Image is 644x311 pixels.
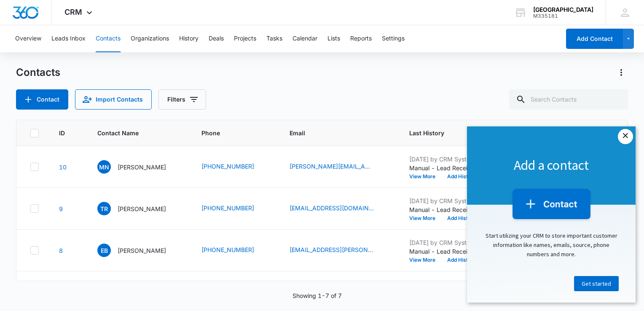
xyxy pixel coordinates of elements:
[382,25,405,52] button: Settings
[533,6,593,13] div: account name
[59,129,65,137] span: ID
[16,66,60,79] h1: Contacts
[290,245,374,254] a: [EMAIL_ADDRESS][PERSON_NAME][DOMAIN_NAME]
[409,280,515,289] p: [DATE] by CRM System
[290,162,374,171] a: [PERSON_NAME][EMAIL_ADDRESS][PERSON_NAME][DOMAIN_NAME]
[97,129,169,137] span: Contact Name
[179,25,199,52] button: History
[266,25,282,52] button: Tasks
[209,25,224,52] button: Deals
[131,25,169,52] button: Organizations
[290,129,377,137] span: Email
[118,246,166,255] p: [PERSON_NAME]
[290,245,389,255] div: Email - eliz.howieson@gmail.com - Select to Edit Field
[409,174,441,179] button: View More
[151,3,166,18] a: Close modal
[75,89,152,110] button: Import Contacts
[409,196,515,205] p: [DATE] by CRM System
[51,25,86,52] button: Leads Inbox
[409,238,515,247] p: [DATE] by CRM System
[290,204,389,214] div: Email - tdrudd@hotmail.com - Select to Edit Field
[409,164,515,172] p: Manual - Lead Received Contact Name: [PERSON_NAME] Phone: [PHONE_NUMBER] Email: [PERSON_NAME][EMA...
[201,204,254,212] a: [PHONE_NUMBER]
[201,204,269,214] div: Phone - (916) 308-0923 - Select to Edit Field
[97,160,111,174] span: MN
[15,25,41,52] button: Overview
[441,174,482,179] button: Add History
[158,89,206,110] button: Filters
[59,164,67,171] a: Navigate to contact details page for Maggie Nazarenus
[107,150,152,165] a: Get started
[441,257,482,263] button: Add History
[409,155,515,164] p: [DATE] by CRM System
[96,25,121,52] button: Contacts
[201,245,254,254] a: [PHONE_NUMBER]
[409,257,441,263] button: View More
[566,29,623,49] button: Add Contact
[533,13,593,19] div: account id
[290,204,374,212] a: [EMAIL_ADDRESS][DOMAIN_NAME]
[350,25,372,52] button: Reports
[201,162,254,171] a: [PHONE_NUMBER]
[201,129,257,137] span: Phone
[234,25,256,52] button: Projects
[97,202,111,215] span: TR
[201,245,269,255] div: Phone - (786) 501-9460 - Select to Edit Field
[327,25,340,52] button: Lists
[292,291,342,300] p: Showing 1-7 of 7
[409,129,502,137] span: Last History
[97,202,181,215] div: Contact Name - Tim Rudd - Select to Edit Field
[97,244,111,257] span: EB
[59,205,63,212] a: Navigate to contact details page for Tim Rudd
[409,216,441,221] button: View More
[59,247,63,254] a: Navigate to contact details page for Elizabeth Byrd
[201,162,269,172] div: Phone - (303) 906-9839 - Select to Edit Field
[409,247,515,256] p: Manual - Lead Received Contact Name: [PERSON_NAME] Phone: [PHONE_NUMBER] Email: [EMAIL_ADDRESS][P...
[614,66,628,79] button: Actions
[290,162,389,172] div: Email - maggie.nazarenus@gmail.com - Select to Edit Field
[441,216,482,221] button: Add History
[97,160,181,174] div: Contact Name - Maggie Nazarenus - Select to Edit Field
[8,105,160,133] p: Start utilizing your CRM to store important customer information like names, emails, source, phon...
[118,204,166,213] p: [PERSON_NAME]
[64,8,82,16] span: CRM
[509,89,628,110] input: Search Contacts
[292,25,317,52] button: Calendar
[97,244,181,257] div: Contact Name - Elizabeth Byrd - Select to Edit Field
[16,89,68,110] button: Add Contact
[409,205,515,214] p: Manual - Lead Received Contact Name: [PERSON_NAME] Phone: [PHONE_NUMBER] Email: [EMAIL_ADDRESS][D...
[118,163,166,172] p: [PERSON_NAME]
